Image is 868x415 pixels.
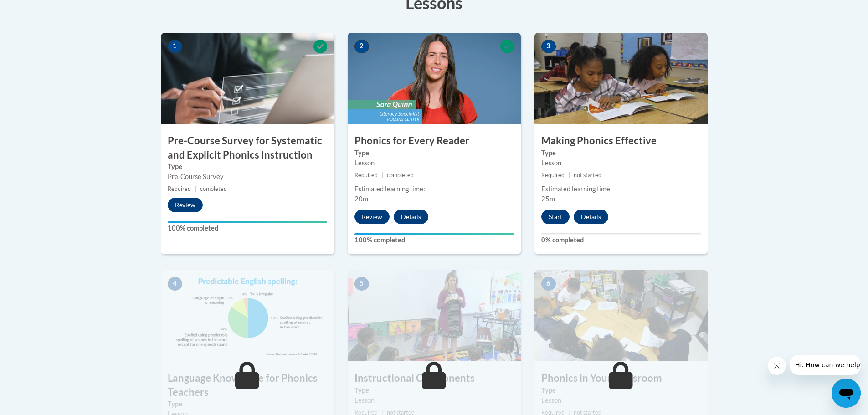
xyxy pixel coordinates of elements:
span: | [568,172,570,179]
span: completed [200,185,227,192]
span: | [381,172,383,179]
span: | [195,185,196,192]
span: 25m [541,195,555,203]
span: Required [354,172,378,179]
span: 3 [541,40,556,53]
label: Type [168,162,327,172]
img: Course Image [348,270,521,361]
div: Your progress [168,221,327,223]
iframe: Close message [768,357,786,375]
label: 100% completed [354,235,514,245]
div: Lesson [541,158,701,168]
span: 5 [354,277,369,291]
img: Course Image [161,33,334,124]
button: Details [574,210,608,224]
label: Type [168,399,327,409]
iframe: Message from company [790,355,861,375]
div: Your progress [354,233,514,235]
img: Course Image [161,270,334,361]
button: Details [394,210,428,224]
img: Course Image [534,33,708,124]
iframe: Button to launch messaging window [832,379,861,408]
span: 4 [168,277,182,291]
span: Hi. How can we help? [5,6,74,14]
span: Required [541,172,565,179]
label: Type [541,148,701,158]
label: 0% completed [541,235,701,245]
div: Estimated learning time: [354,184,514,194]
h3: Instructional Components [348,371,521,385]
button: Review [168,198,203,212]
span: 2 [354,40,369,53]
div: Lesson [541,395,701,405]
label: 100% completed [168,223,327,233]
span: Required [168,185,191,192]
div: Lesson [354,395,514,405]
label: Type [354,148,514,158]
label: Type [354,385,514,395]
h3: Making Phonics Effective [534,134,708,148]
div: Pre-Course Survey [168,172,327,182]
span: 1 [168,40,182,53]
img: Course Image [348,33,521,124]
img: Course Image [534,270,708,361]
div: Lesson [354,158,514,168]
span: not started [574,172,601,179]
h3: Phonics in Your Classroom [534,371,708,385]
span: 20m [354,195,368,203]
button: Review [354,210,390,224]
div: Estimated learning time: [541,184,701,194]
h3: Phonics for Every Reader [348,134,521,148]
span: 6 [541,277,556,291]
button: Start [541,210,570,224]
h3: Language Knowledge for Phonics Teachers [161,371,334,400]
span: completed [387,172,414,179]
label: Type [541,385,701,395]
h3: Pre-Course Survey for Systematic and Explicit Phonics Instruction [161,134,334,162]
